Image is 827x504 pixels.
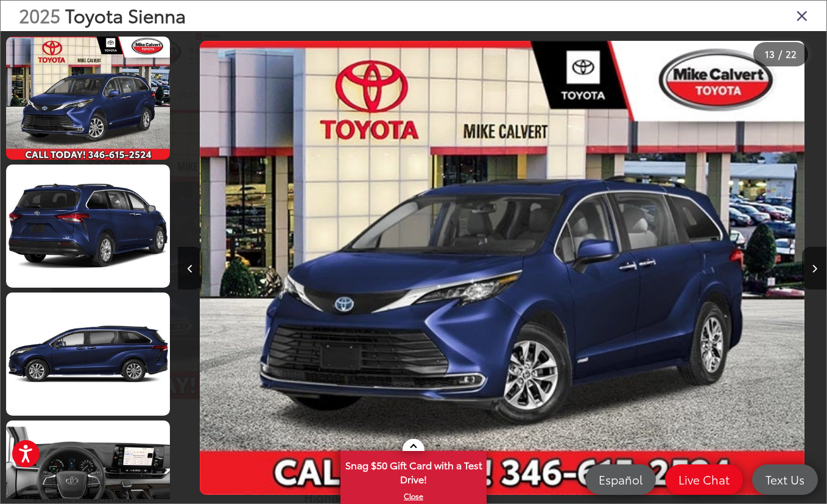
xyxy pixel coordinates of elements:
[585,464,656,495] a: Español
[342,452,485,489] span: Snag $50 Gift Card with a Test Drive!
[4,291,172,417] img: 2025 Toyota Sienna XLE
[759,472,811,487] span: Text Us
[777,50,783,59] span: /
[765,47,775,60] span: 13
[65,2,186,28] span: Toyota Sienna
[178,247,202,289] button: Previous image
[178,41,826,494] div: 2025 Toyota Sienna XLE 0
[4,35,172,161] img: 2025 Toyota Sienna XLE
[752,464,818,495] a: Text Us
[593,472,649,487] span: Español
[4,163,172,289] img: 2025 Toyota Sienna XLE
[200,41,804,494] img: 2025 Toyota Sienna XLE
[802,247,826,289] button: Next image
[19,2,60,28] span: 2025
[796,7,808,23] i: Close gallery
[672,472,736,487] span: Live Chat
[786,47,797,60] span: 22
[665,464,743,495] a: Live Chat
